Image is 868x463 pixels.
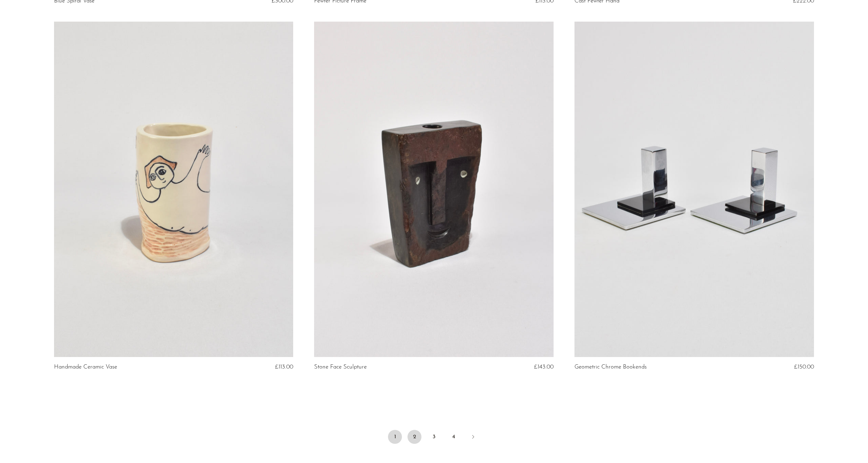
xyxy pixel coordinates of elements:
span: 1 [388,430,402,444]
span: £113.00 [275,364,293,370]
span: £143.00 [534,364,554,370]
a: 4 [447,430,460,444]
a: Next [466,430,480,445]
a: Stone Face Sculpture [314,364,367,370]
a: Geometric Chrome Bookends [574,364,647,370]
a: 3 [427,430,441,444]
a: Handmade Ceramic Vase [54,364,117,370]
a: 2 [408,430,421,444]
span: £150.00 [794,364,814,370]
